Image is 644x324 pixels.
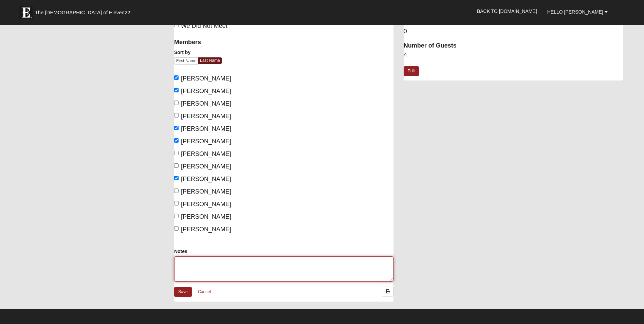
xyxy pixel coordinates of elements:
[174,151,179,155] input: [PERSON_NAME]
[174,39,279,46] h4: Members
[19,6,33,19] img: Eleven22 logo
[472,3,542,20] a: Back to [DOMAIN_NAME]
[181,163,231,170] span: [PERSON_NAME]
[181,100,231,107] span: [PERSON_NAME]
[174,226,179,231] input: [PERSON_NAME]
[181,75,231,82] span: [PERSON_NAME]
[174,113,179,118] input: [PERSON_NAME]
[174,287,192,297] a: Save
[16,2,152,19] a: The [DEMOGRAPHIC_DATA] of Eleven22
[404,41,623,50] dt: Number of Guests
[174,101,179,105] input: [PERSON_NAME]
[181,201,231,208] span: [PERSON_NAME]
[542,3,613,20] a: Hello [PERSON_NAME]
[174,138,179,143] input: [PERSON_NAME]
[181,88,231,94] span: [PERSON_NAME]
[174,201,179,205] input: [PERSON_NAME]
[174,49,190,56] label: Sort by
[174,214,179,218] input: [PERSON_NAME]
[198,57,222,64] a: Last Name
[547,9,603,15] span: Hello [PERSON_NAME]
[174,57,199,65] a: First Name
[174,188,179,193] input: [PERSON_NAME]
[404,51,623,60] dd: 4
[181,22,227,29] span: We Did Not Meet
[174,88,179,92] input: [PERSON_NAME]
[174,163,179,168] input: [PERSON_NAME]
[404,27,623,36] dd: 0
[181,188,231,195] span: [PERSON_NAME]
[35,9,130,16] span: The [DEMOGRAPHIC_DATA] of Eleven22
[181,138,231,145] span: [PERSON_NAME]
[181,125,231,132] span: [PERSON_NAME]
[194,287,215,297] a: Cancel
[181,226,231,233] span: [PERSON_NAME]
[181,176,231,182] span: [PERSON_NAME]
[181,113,231,120] span: [PERSON_NAME]
[174,248,187,255] label: Notes
[174,75,179,80] input: [PERSON_NAME]
[181,150,231,157] span: [PERSON_NAME]
[174,176,179,180] input: [PERSON_NAME]
[174,126,179,130] input: [PERSON_NAME]
[181,213,231,220] span: [PERSON_NAME]
[404,66,419,76] a: Edit
[382,287,393,296] a: Print Attendance Roster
